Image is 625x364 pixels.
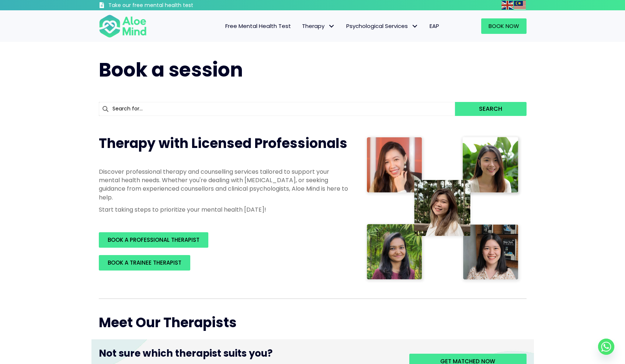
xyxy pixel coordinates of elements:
[514,1,526,10] img: ms
[364,134,522,284] img: Therapist collage
[455,102,526,116] button: Search
[489,22,519,30] span: Book Now
[99,102,455,116] input: Search for...
[410,21,420,32] span: Psychological Services: submenu
[99,134,347,153] span: Therapy with Licensed Professionals
[326,21,337,32] span: Therapy: submenu
[99,255,190,271] a: BOOK A TRAINEE THERAPIST
[341,18,424,34] a: Psychological ServicesPsychological Services: submenu
[220,18,296,34] a: Free Mental Health Test
[99,232,208,248] a: BOOK A PROFESSIONAL THERAPIST
[296,18,341,34] a: TherapyTherapy: submenu
[108,2,233,9] h3: Take our free mental health test
[99,2,233,10] a: Take our free mental health test
[99,205,350,214] p: Start taking steps to prioritize your mental health [DATE]!
[99,167,350,202] p: Discover professional therapy and counselling services tailored to support your mental health nee...
[108,236,199,244] span: BOOK A PROFESSIONAL THERAPIST
[99,14,147,38] img: Aloe mind Logo
[501,1,514,9] a: English
[598,339,614,355] a: Whatsapp
[302,22,335,30] span: Therapy
[481,18,527,34] a: Book Now
[99,347,398,364] h3: Not sure which therapist suits you?
[99,313,237,332] span: Meet Our Therapists
[514,1,527,9] a: Malay
[108,259,181,266] span: BOOK A TRAINEE THERAPIST
[99,56,243,83] span: Book a session
[225,22,291,30] span: Free Mental Health Test
[346,22,419,30] span: Psychological Services
[501,1,513,10] img: en
[430,22,439,30] span: EAP
[156,18,445,34] nav: Menu
[424,18,445,34] a: EAP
